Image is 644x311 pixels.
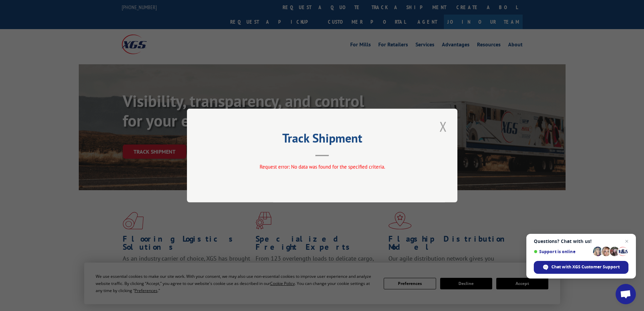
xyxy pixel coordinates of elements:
span: Chat with XGS Customer Support [534,261,628,274]
h2: Track Shipment [221,133,424,146]
span: Support is online [534,249,591,254]
span: Request error: No data was found for the specified criteria. [259,163,385,170]
button: Close modal [437,117,449,136]
span: Questions? Chat with us! [534,239,628,244]
span: Chat with XGS Customer Support [551,264,620,270]
a: Open chat [616,284,636,304]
